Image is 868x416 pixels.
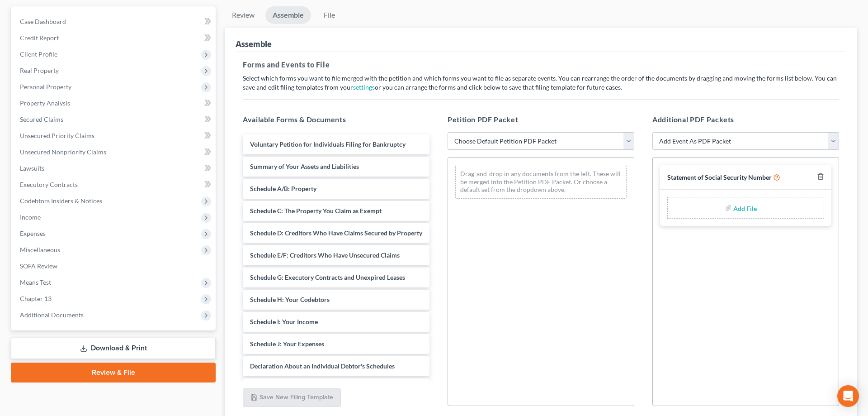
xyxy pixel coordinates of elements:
[20,295,52,302] span: Chapter 13
[20,278,51,286] span: Means Test
[250,340,324,348] span: Schedule J: Your Expenses
[837,385,859,407] div: Open Intercom Messenger
[250,140,406,148] span: Voluntary Petition for Individuals Filing for Bankruptcy
[667,173,772,181] span: Statement of Social Security Number
[20,50,57,58] span: Client Profile
[243,114,429,125] h5: Available Forms & Documents
[20,148,106,156] span: Unsecured Nonpriority Claims
[243,388,341,407] button: Save New Filing Template
[353,83,375,91] a: settings
[13,14,216,30] a: Case Dashboard
[20,67,59,74] span: Real Property
[13,177,216,193] a: Executory Contracts
[13,128,216,144] a: Unsecured Priority Claims
[448,115,518,124] span: Petition PDF Packet
[20,262,57,270] span: SOFA Review
[20,34,59,42] span: Credit Report
[250,229,422,237] span: Schedule D: Creditors Who Have Claims Secured by Property
[13,258,216,274] a: SOFA Review
[20,213,41,221] span: Income
[20,311,84,319] span: Additional Documents
[20,246,60,253] span: Miscellaneous
[250,296,330,303] span: Schedule H: Your Codebtors
[11,363,216,383] a: Review & File
[13,30,216,46] a: Credit Report
[13,95,216,111] a: Property Analysis
[225,6,262,24] a: Review
[11,338,216,359] a: Download & Print
[20,164,44,172] span: Lawsuits
[20,83,71,91] span: Personal Property
[236,38,272,49] div: Assemble
[243,74,839,92] p: Select which forms you want to file merged with the petition and which forms you want to file as ...
[20,132,94,139] span: Unsecured Priority Claims
[315,6,344,24] a: File
[250,318,318,325] span: Schedule I: Your Income
[250,362,395,370] span: Declaration About an Individual Debtor's Schedules
[13,111,216,128] a: Secured Claims
[250,273,405,281] span: Schedule G: Executory Contracts and Unexpired Leases
[20,197,102,205] span: Codebtors Insiders & Notices
[243,59,839,70] h5: Forms and Events to File
[20,181,78,188] span: Executory Contracts
[250,185,316,192] span: Schedule A/B: Property
[455,165,627,199] div: Drag-and-drop in any documents from the left. These will be merged into the Petition PDF Packet. ...
[265,6,311,24] a: Assemble
[652,114,839,125] h5: Additional PDF Packets
[250,207,382,215] span: Schedule C: The Property You Claim as Exempt
[13,160,216,177] a: Lawsuits
[20,18,66,25] span: Case Dashboard
[20,230,46,237] span: Expenses
[20,115,63,123] span: Secured Claims
[250,163,359,170] span: Summary of Your Assets and Liabilities
[20,99,70,107] span: Property Analysis
[250,251,400,259] span: Schedule E/F: Creditors Who Have Unsecured Claims
[13,144,216,160] a: Unsecured Nonpriority Claims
